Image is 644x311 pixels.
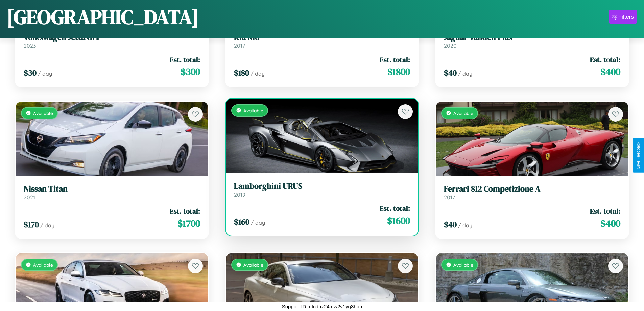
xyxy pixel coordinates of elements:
[444,184,620,194] h3: Ferrari 812 Competizione A
[251,70,265,77] span: / day
[243,108,263,113] span: Available
[170,206,200,216] span: Est. total:
[282,302,362,311] p: Support ID: mfcdhz24mw2v1yg3hpn
[600,65,620,79] span: $ 400
[453,110,473,116] span: Available
[387,65,410,79] span: $ 1800
[38,70,52,77] span: / day
[40,222,54,229] span: / day
[380,203,410,213] span: Est. total:
[609,10,637,24] button: Filters
[234,181,410,198] a: Lamborghini URUS2019
[24,219,39,230] span: $ 170
[458,70,472,77] span: / day
[24,184,200,201] a: Nissan Titan2021
[234,32,410,42] h3: Kia Rio
[444,219,457,230] span: $ 40
[33,110,53,116] span: Available
[24,42,36,49] span: 2023
[181,65,200,79] span: $ 300
[24,32,200,42] h3: Volkswagen Jetta GLI
[24,194,35,201] span: 2021
[243,262,263,268] span: Available
[251,219,265,226] span: / day
[444,67,457,79] span: $ 40
[7,3,199,31] h1: [GEOGRAPHIC_DATA]
[170,54,200,64] span: Est. total:
[24,184,200,194] h3: Nissan Titan
[33,262,53,268] span: Available
[380,54,410,64] span: Est. total:
[234,216,249,227] span: $ 160
[444,42,457,49] span: 2020
[234,67,249,79] span: $ 180
[453,262,473,268] span: Available
[444,184,620,201] a: Ferrari 812 Competizione A2017
[590,54,620,64] span: Est. total:
[590,206,620,216] span: Est. total:
[618,14,634,20] div: Filters
[177,217,200,230] span: $ 1700
[24,67,37,79] span: $ 30
[600,217,620,230] span: $ 400
[387,214,410,227] span: $ 1600
[234,181,410,191] h3: Lamborghini URUS
[444,194,455,201] span: 2017
[636,142,641,169] div: Give Feedback
[458,222,472,229] span: / day
[444,32,620,42] h3: Jaguar Vanden Plas
[444,32,620,49] a: Jaguar Vanden Plas2020
[234,42,245,49] span: 2017
[234,32,410,49] a: Kia Rio2017
[24,32,200,49] a: Volkswagen Jetta GLI2023
[234,191,245,198] span: 2019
